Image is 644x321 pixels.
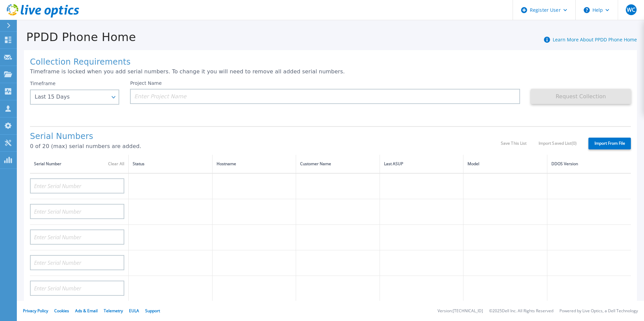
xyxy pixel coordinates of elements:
[30,69,631,75] p: Timeframe is locked when you add serial numbers. To change it you will need to remove all added s...
[30,132,501,141] h1: Serial Numbers
[30,229,124,245] input: Enter Serial Number
[130,81,162,85] label: Project Name
[35,94,107,100] div: Last 15 Days
[34,160,124,168] div: Serial Number
[30,204,124,219] input: Enter Serial Number
[627,7,635,12] span: WC
[296,155,380,173] th: Customer Name
[30,58,631,67] h1: Collection Requirements
[130,89,520,104] input: Enter Project Name
[30,178,124,193] input: Enter Serial Number
[380,155,463,173] th: Last ASUP
[145,308,160,314] a: Support
[17,31,136,44] h1: PPDD Phone Home
[104,308,123,314] a: Telemetry
[30,255,124,270] input: Enter Serial Number
[129,155,213,173] th: Status
[531,89,631,104] button: Request Collection
[588,138,631,149] label: Import From File
[559,309,638,313] li: Powered by Live Optics, a Dell Technology
[438,309,483,313] li: Version: [TECHNICAL_ID]
[489,309,553,313] li: © 2025 Dell Inc. All Rights Reserved
[212,155,296,173] th: Hostname
[553,36,637,43] a: Learn More About PPDD Phone Home
[547,155,631,173] th: DDOS Version
[30,81,56,86] label: Timeframe
[30,281,124,296] input: Enter Serial Number
[75,308,98,314] a: Ads & Email
[463,155,547,173] th: Model
[54,308,69,314] a: Cookies
[129,308,139,314] a: EULA
[23,308,48,314] a: Privacy Policy
[30,143,501,149] p: 0 of 20 (max) serial numbers are added.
